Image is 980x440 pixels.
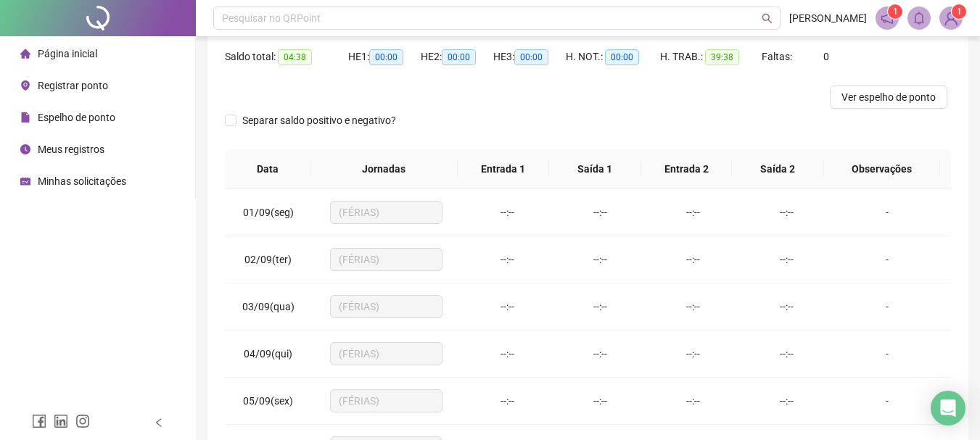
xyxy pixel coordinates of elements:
div: H. NOT.: [566,49,660,65]
div: --:-- [752,393,821,409]
div: - [844,299,930,315]
th: Data [225,149,310,189]
span: Ver espelho de ponto [841,89,936,105]
span: Faltas: [762,51,794,62]
span: Separar saldo positivo e negativo? [236,112,402,128]
button: Ver espelho de ponto [830,86,947,109]
div: - [844,252,930,267]
span: Minhas solicitações [38,175,126,187]
span: bell [913,12,926,25]
div: --:-- [473,346,543,362]
span: (FÉRIAS) [339,296,434,317]
div: --:-- [752,204,821,220]
span: 00:00 [514,49,548,65]
span: Página inicial [38,48,97,59]
span: notification [881,12,894,25]
div: --:-- [659,299,728,315]
span: 04/09(qui) [244,348,292,360]
span: left [154,418,164,428]
div: - [844,204,930,220]
div: --:-- [473,393,543,409]
div: --:-- [473,252,543,267]
div: Saldo total: [225,49,348,65]
th: Jornadas [310,149,458,189]
div: --:-- [566,346,635,362]
sup: Atualize o seu contato no menu Meus Dados [952,4,966,19]
div: --:-- [659,204,728,220]
span: 00:00 [442,49,476,65]
span: file [20,112,30,123]
div: --:-- [473,299,543,315]
span: 1 [957,7,962,17]
span: Observações [836,161,928,177]
th: Saída 1 [549,149,641,189]
span: (FÉRIAS) [339,249,434,270]
div: --:-- [566,299,635,315]
div: --:-- [566,393,635,409]
span: search [762,13,773,24]
span: 1 [893,7,898,17]
span: clock-circle [20,144,30,154]
th: Entrada 1 [458,149,549,189]
span: 00:00 [369,49,403,65]
div: HE 3: [493,49,566,65]
th: Observações [824,149,940,189]
div: - [844,393,930,409]
div: --:-- [752,346,821,362]
span: 0 [823,51,829,62]
span: 05/09(sex) [243,395,293,407]
span: instagram [75,414,90,428]
div: --:-- [566,252,635,267]
div: Open Intercom Messenger [931,391,965,426]
div: --:-- [659,346,728,362]
div: --:-- [659,252,728,267]
span: 00:00 [605,49,639,65]
span: home [20,49,30,59]
span: (FÉRIAS) [339,390,434,412]
span: Meus registros [38,144,104,155]
span: 04:38 [278,49,312,65]
span: Registrar ponto [38,80,108,91]
div: --:-- [752,252,821,267]
th: Entrada 2 [641,149,732,189]
span: 39:38 [705,49,739,65]
span: Espelho de ponto [38,112,115,123]
span: [PERSON_NAME] [789,10,867,26]
div: - [844,346,930,362]
div: HE 2: [421,49,493,65]
div: H. TRAB.: [660,49,762,65]
span: 03/09(qua) [242,301,295,312]
th: Saída 2 [732,149,823,189]
span: environment [20,80,30,91]
span: facebook [32,414,46,428]
span: (FÉRIAS) [339,202,434,223]
span: linkedin [54,414,68,428]
div: --:-- [566,204,635,220]
sup: 1 [888,4,902,19]
span: schedule [20,176,30,186]
div: --:-- [752,299,821,315]
span: 01/09(seg) [243,207,294,218]
img: 79739 [940,7,962,29]
span: 02/09(ter) [244,254,292,265]
span: (FÉRIAS) [339,343,434,365]
div: --:-- [659,393,728,409]
div: --:-- [473,204,543,220]
div: HE 1: [348,49,421,65]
